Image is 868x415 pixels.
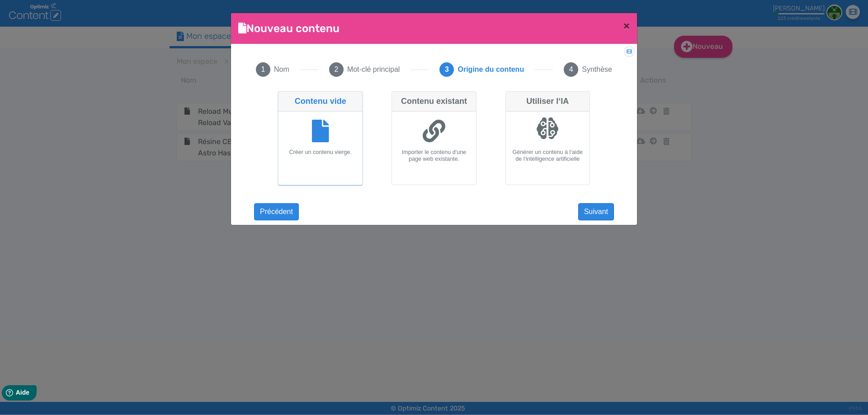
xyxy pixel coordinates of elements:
span: Synthèse [582,64,612,75]
span: Nom [274,64,289,75]
span: 1 [256,62,270,77]
button: 1Nom [245,51,300,88]
h6: Générer un contenu à l‘aide de l‘intelligence artificielle [509,149,586,163]
h4: Nouveau contenu [238,20,340,37]
button: 2Mot-clé principal [318,51,410,88]
h6: Créer un contenu vierge. [282,149,359,156]
span: Origine du contenu [458,64,524,75]
button: Suivant [578,203,614,220]
button: Close [616,13,637,38]
span: × [623,19,630,32]
h6: Importer le contenu d'une page web existante. [396,149,472,163]
div: Contenu existant [392,92,476,112]
button: 4Synthèse [553,51,623,88]
button: 3Origine du contenu [429,51,535,88]
button: Précédent [254,203,299,220]
span: 2 [329,62,344,77]
div: Utiliser l‘IA [506,92,590,112]
span: 4 [564,62,578,77]
span: 3 [439,62,454,77]
div: Contenu vide [278,92,362,112]
span: Mot-clé principal [347,64,400,75]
